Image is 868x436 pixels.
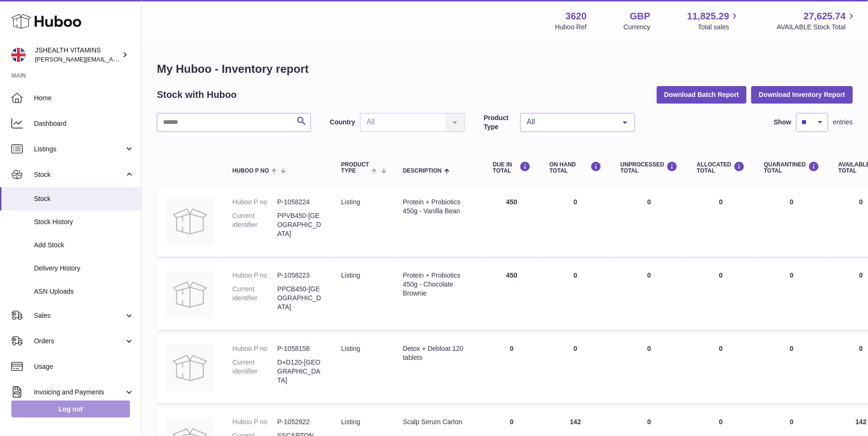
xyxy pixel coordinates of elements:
[277,198,322,207] dd: P-1058224
[403,168,442,174] span: Description
[34,194,134,203] span: Stock
[620,161,678,174] div: UNPROCESSED Total
[34,362,134,371] span: Usage
[34,264,134,273] span: Delivery History
[484,113,516,131] label: Product Type
[688,188,755,257] td: 0
[630,10,650,23] strong: GBP
[277,358,322,385] dd: D+D120-[GEOGRAPHIC_DATA]
[688,335,755,403] td: 0
[777,23,857,32] span: AVAILABLE Stock Total
[34,287,134,296] span: ASN Uploads
[698,23,740,32] span: Total sales
[277,344,322,353] dd: P-1058158
[493,161,531,174] div: DUE IN TOTAL
[403,344,474,362] div: Detox + Debloat 120 tablets
[34,94,134,103] span: Home
[550,161,602,174] div: ON HAND Total
[764,161,820,174] div: QUARANTINED Total
[277,271,322,280] dd: P-1058223
[341,271,360,279] span: listing
[34,218,134,227] span: Stock History
[232,285,277,312] dt: Current identifier
[341,345,360,352] span: listing
[804,10,846,23] span: 27,625.74
[774,118,791,127] label: Show
[11,401,130,418] a: Log out
[483,188,540,257] td: 450
[341,162,369,174] span: Product Type
[790,418,794,426] span: 0
[11,48,26,62] img: francesca@jshealthvitamins.com
[790,198,794,206] span: 0
[540,188,611,257] td: 0
[341,198,360,206] span: listing
[277,285,322,312] dd: PPCB450-[GEOGRAPHIC_DATA]
[403,271,474,298] div: Protein + Probiotics 450g - Chocolate Brownie
[790,271,794,279] span: 0
[34,337,124,346] span: Orders
[540,262,611,330] td: 0
[790,345,794,352] span: 0
[34,241,134,250] span: Add Stock
[166,271,214,318] img: product image
[157,61,853,77] h1: My Huboo - Inventory report
[833,118,853,127] span: entries
[35,46,120,64] div: JSHEALTH VITAMINS
[157,88,237,101] h2: Stock with Huboo
[35,55,189,63] span: [PERSON_NAME][EMAIL_ADDRESS][DOMAIN_NAME]
[166,198,214,245] img: product image
[483,335,540,403] td: 0
[688,262,755,330] td: 0
[403,418,474,427] div: Scalp Serum Carton
[341,418,360,426] span: listing
[611,262,688,330] td: 0
[330,118,355,127] label: Country
[232,198,277,207] dt: Huboo P no
[697,161,745,174] div: ALLOCATED Total
[166,344,214,392] img: product image
[34,119,134,128] span: Dashboard
[232,211,277,238] dt: Current identifier
[524,117,616,127] span: All
[277,418,322,427] dd: P-1052922
[232,271,277,280] dt: Huboo P no
[403,198,474,216] div: Protein + Probiotics 450g - Vanilla Bean
[540,335,611,403] td: 0
[687,10,729,23] span: 11,825.29
[657,86,747,103] button: Download Batch Report
[34,170,124,179] span: Stock
[566,10,587,23] strong: 3620
[232,344,277,353] dt: Huboo P no
[277,211,322,238] dd: PPVB450-[GEOGRAPHIC_DATA]
[555,23,587,32] div: Huboo Ref
[232,358,277,385] dt: Current identifier
[232,168,269,174] span: Huboo P no
[624,23,651,32] div: Currency
[777,10,857,32] a: 27,625.74 AVAILABLE Stock Total
[34,145,124,154] span: Listings
[232,418,277,427] dt: Huboo P no
[483,262,540,330] td: 450
[611,335,688,403] td: 0
[611,188,688,257] td: 0
[751,86,853,103] button: Download Inventory Report
[687,10,740,32] a: 11,825.29 Total sales
[34,388,124,397] span: Invoicing and Payments
[34,311,124,320] span: Sales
